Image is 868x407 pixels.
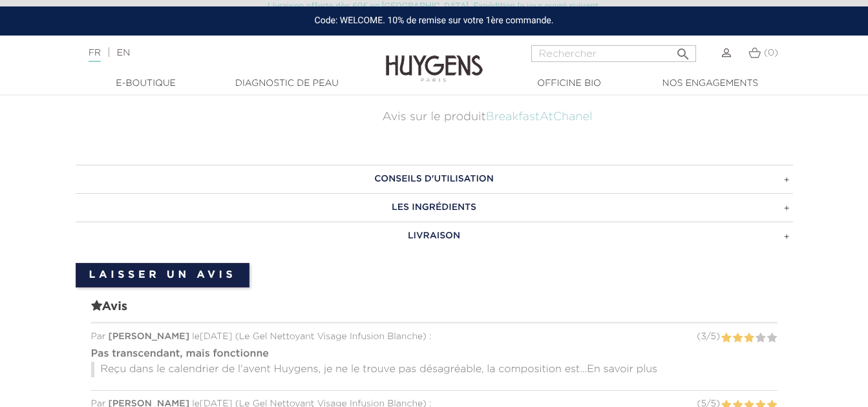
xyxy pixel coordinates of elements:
span: (0) [764,48,778,57]
p: Reçu dans le calendrier de l'avent Huygens, je ne le trouve pas désagréable, la composition est... [91,362,778,377]
a: BreakfastAtChanel [486,111,593,123]
label: 2 [732,330,743,346]
a: LES INGRÉDIENTS [76,193,793,222]
label: 1 [721,330,732,346]
div: | [82,45,352,61]
input: Rechercher [531,45,696,62]
div: Par le [DATE] ( ) : [91,330,778,344]
a: Nos engagements [646,77,775,90]
a: EN [117,48,130,57]
button:  [672,41,695,59]
span: [PERSON_NAME] [109,332,190,341]
span: 5 [710,332,715,341]
label: 3 [743,330,754,346]
a: E-Boutique [81,77,211,90]
label: 5 [767,330,778,346]
span: En savoir plus [587,364,657,375]
a: CONSEILS D'UTILISATION [76,165,793,193]
img: Huygens [386,34,483,84]
i:  [675,43,691,58]
span: Avis [91,298,778,324]
label: 4 [755,330,766,346]
a: Laisser un avis [76,263,250,287]
a: LIVRAISON [76,222,793,250]
span: Avis sur le produit [383,111,593,123]
a: Officine Bio [505,77,634,90]
div: ( / ) [697,330,720,344]
span: Le Gel Nettoyant Visage Infusion Blanche [239,332,423,341]
strong: Pas transcendant, mais fonctionne [91,349,270,359]
a: Diagnostic de peau [222,77,352,90]
span: 3 [701,332,706,341]
a: FR [89,48,101,62]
